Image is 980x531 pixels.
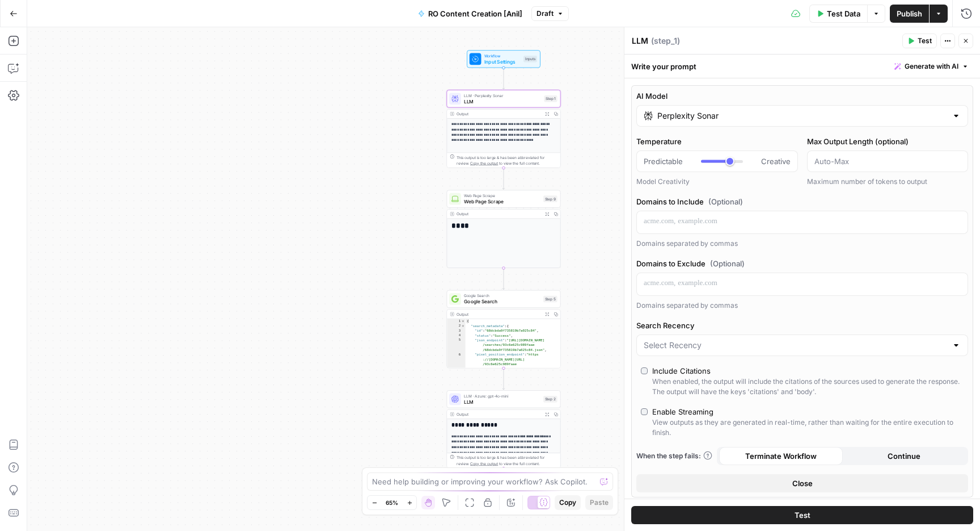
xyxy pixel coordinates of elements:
span: Publish [897,8,922,19]
label: Search Recency [636,320,968,331]
span: (Optional) [710,258,745,269]
span: Creative [761,156,791,167]
input: Auto-Max [814,156,961,167]
textarea: LLM [632,35,648,47]
span: Paste [590,497,609,508]
a: When the step fails: [636,451,712,461]
div: Domains separated by commas [636,239,968,249]
div: Inputs [523,56,537,62]
label: Max Output Length (optional) [807,136,969,147]
label: Domains to Include [636,196,968,207]
button: Test Data [809,5,867,23]
div: This output is too large & has been abbreviated for review. to view the full content. [457,455,557,467]
span: 65% [386,498,398,507]
div: 4 [447,333,465,338]
div: Step 1 [544,95,557,102]
span: Web Page Scrape [464,193,540,198]
span: (Optional) [708,196,743,207]
span: LLM · Azure: gpt-4o-mini [464,393,540,399]
div: 5 [447,338,465,352]
div: 6 [447,352,465,376]
div: Step 5 [543,296,557,303]
div: This output is too large & has been abbreviated for review. to view the full content. [457,154,557,166]
label: Domains to Exclude [636,258,968,269]
span: Test [918,36,932,46]
div: WorkflowInput SettingsInputs [447,50,561,68]
input: Include CitationsWhen enabled, the output will include the citations of the sources used to gener... [641,367,648,374]
button: Copy [555,495,581,510]
span: Continue [888,450,920,462]
button: Test [631,506,973,524]
div: Enable Streaming [652,406,713,417]
div: Maximum number of tokens to output [807,177,969,187]
div: Domains separated by commas [636,300,968,311]
span: LLM · Perplexity Sonar [464,93,541,98]
div: When enabled, the output will include the citations of the sources used to generate the response.... [652,377,964,397]
g: Edge from step_5 to step_2 [502,368,505,390]
div: Step 9 [543,195,557,202]
span: Terminate Workflow [745,450,817,462]
div: Output [457,311,540,317]
span: Generate with AI [905,61,958,72]
div: Write your prompt [624,55,980,78]
span: Predictable [644,156,683,167]
label: AI Model [636,90,968,102]
div: Web Page ScrapeWeb Page ScrapeStep 9Output**** [447,190,561,268]
div: 1 [447,319,465,324]
button: Generate with AI [890,59,973,74]
span: Draft [537,9,554,19]
span: Workflow [484,53,521,58]
span: LLM [464,98,541,105]
button: Draft [531,6,569,21]
div: Model Creativity [636,177,798,187]
input: Select Recency [644,340,947,351]
span: Test [795,509,810,521]
button: RO Content Creation [Anil] [411,5,529,23]
div: 3 [447,328,465,333]
div: Include Citations [652,365,711,377]
g: Edge from start to step_1 [502,68,505,89]
span: LLM [464,398,540,405]
div: 2 [447,324,465,328]
button: Paste [585,495,613,510]
span: Test Data [827,8,860,19]
div: Output [457,111,540,116]
span: Close [792,478,813,489]
span: Copy the output [470,461,498,466]
button: Publish [890,5,929,23]
span: ( step_1 ) [651,35,680,47]
span: Copy the output [470,161,498,165]
g: Edge from step_9 to step_5 [502,268,505,290]
span: Input Settings [484,58,521,65]
span: Google Search [464,292,540,298]
span: Web Page Scrape [464,198,540,205]
span: RO Content Creation [Anil] [428,8,522,19]
span: Copy [559,497,576,508]
div: Output [457,411,540,417]
div: View outputs as they are generated in real-time, rather than waiting for the entire execution to ... [652,417,964,438]
div: Step 2 [543,396,557,403]
label: Temperature [636,136,798,147]
button: Continue [843,447,966,465]
span: Toggle code folding, rows 1 through 533 [461,319,465,324]
button: Test [902,34,937,48]
span: Toggle code folding, rows 2 through 12 [461,324,465,328]
div: Output [457,211,540,217]
span: Google Search [464,298,540,306]
g: Edge from step_1 to step_9 [502,168,505,190]
button: Close [636,474,968,492]
div: Google SearchGoogle SearchStep 5Output{ "search_metadata":{ "id":"68dcbda9f735819b7a025c84", "sta... [447,290,561,368]
input: Enable StreamingView outputs as they are generated in real-time, rather than waiting for the enti... [641,408,648,415]
input: Select a model [657,110,947,122]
